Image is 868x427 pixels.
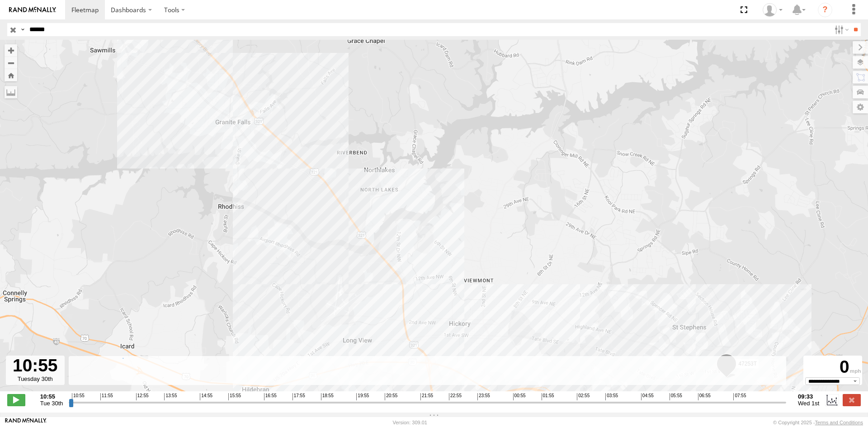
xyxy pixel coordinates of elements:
span: 07:55 [733,393,746,400]
span: 16:55 [264,393,277,400]
span: 19:55 [356,393,369,400]
strong: 10:55 [40,393,63,400]
label: Close [843,394,861,406]
span: 02:55 [577,393,590,400]
label: Map Settings [853,101,868,113]
span: 21:55 [420,393,433,400]
span: Tue 30th Sep 2025 [40,400,63,407]
img: rand-logo.svg [9,7,56,13]
span: 04:55 [641,393,654,400]
label: Search Filter Options [831,23,850,36]
span: 12:55 [136,393,149,400]
span: 10:55 [72,393,85,400]
button: Zoom out [5,56,17,69]
span: 01:55 [542,393,554,400]
i: ? [818,3,832,17]
div: 0 [805,357,861,377]
span: 22:55 [449,393,462,400]
a: Terms and Conditions [815,420,863,425]
label: Play/Stop [7,394,25,406]
div: Version: 309.01 [393,420,427,425]
span: 15:55 [228,393,241,400]
span: 13:55 [164,393,177,400]
button: Zoom Home [5,69,17,81]
span: 17:55 [292,393,305,400]
span: 00:55 [513,393,526,400]
div: Barry Weeks [759,3,786,17]
span: 11:55 [100,393,113,400]
strong: 09:33 [798,393,819,400]
span: 20:55 [385,393,397,400]
span: 18:55 [321,393,334,400]
label: Measure [5,86,17,99]
span: Wed 1st Oct 2025 [798,400,819,407]
label: Search Query [19,23,26,36]
span: 23:55 [477,393,490,400]
span: 14:55 [200,393,212,400]
a: Visit our Website [5,418,47,427]
span: 03:55 [605,393,618,400]
button: Zoom in [5,44,17,56]
span: 06:55 [698,393,711,400]
div: © Copyright 2025 - [773,420,863,425]
span: 05:55 [670,393,682,400]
